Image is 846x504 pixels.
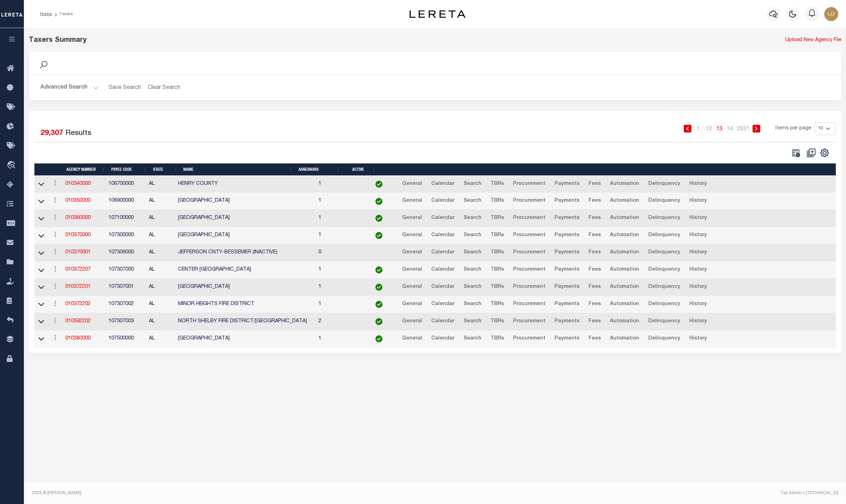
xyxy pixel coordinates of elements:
[551,195,583,207] a: Payments
[146,176,175,193] td: AL
[551,179,583,190] a: Payments
[645,333,683,344] a: Delinquency
[399,179,425,190] a: General
[686,316,710,327] a: History
[645,299,683,310] a: Delinquency
[775,125,811,133] span: Items per page
[460,282,485,293] a: Search
[428,264,458,276] a: Calendar
[585,230,604,241] a: Fees
[551,299,583,310] a: Payments
[585,333,604,344] a: Fees
[109,163,150,176] th: Payee Code: activate to sort column ascending
[146,330,175,348] td: AL
[316,244,362,261] td: 0
[316,227,362,244] td: 1
[428,316,458,327] a: Calendar
[607,316,642,327] a: Automation
[399,230,425,241] a: General
[175,313,316,330] td: NORTH SHELBY FIRE DISTRICT/[GEOGRAPHIC_DATA]
[585,179,604,190] a: Fees
[65,128,91,139] label: Results
[409,10,466,18] img: logo-dark.svg
[146,313,175,330] td: AL
[645,179,683,190] a: Delinquency
[585,299,604,310] a: Fees
[585,247,604,258] a: Fees
[65,233,91,238] a: 010370000
[607,179,642,190] a: Automation
[607,299,642,310] a: Automation
[175,296,316,313] td: MINOR HEIGHTS FIRE DISTRICT
[736,125,750,133] a: 2931
[645,230,683,241] a: Delinquency
[686,282,710,293] a: History
[316,296,362,313] td: 1
[316,279,362,296] td: 1
[686,299,710,310] a: History
[460,179,485,190] a: Search
[585,282,604,293] a: Fees
[65,267,91,272] a: 010372207
[585,195,604,207] a: Fees
[460,316,485,327] a: Search
[428,333,458,344] a: Calendar
[487,213,507,224] a: TBRs
[106,193,146,210] td: 106900000
[686,213,710,224] a: History
[645,264,683,276] a: Delinquency
[146,296,175,313] td: AL
[510,230,549,241] a: Procurement
[694,125,702,133] a: 1
[686,333,710,344] a: History
[146,193,175,210] td: AL
[399,316,425,327] a: General
[487,316,507,327] a: TBRs
[399,282,425,293] a: General
[106,261,146,279] td: 107307000
[607,333,642,344] a: Automation
[29,35,636,46] div: Taxers Summary
[106,244,146,261] td: 107306000
[607,264,642,276] a: Automation
[175,261,316,279] td: CENTER [GEOGRAPHIC_DATA]
[510,179,549,190] a: Procurement
[399,264,425,276] a: General
[316,261,362,279] td: 1
[487,264,507,276] a: TBRs
[551,230,583,241] a: Payments
[316,193,362,210] td: 1
[585,316,604,327] a: Fees
[316,313,362,330] td: 2
[645,195,683,207] a: Delinquency
[551,213,583,224] a: Payments
[785,37,841,44] a: Upload New Agency File
[150,163,181,176] th: State: activate to sort column ascending
[510,247,549,258] a: Procurement
[65,319,91,324] a: 010592202
[65,198,91,203] a: 010350000
[175,227,316,244] td: [GEOGRAPHIC_DATA]
[686,195,710,207] a: History
[607,230,642,241] a: Automation
[510,213,549,224] a: Procurement
[585,264,604,276] a: Fees
[175,279,316,296] td: [GEOGRAPHIC_DATA]
[316,176,362,193] td: 1
[607,282,642,293] a: Automation
[375,301,382,308] img: check-icon-green.svg
[375,266,382,273] img: check-icon-green.svg
[487,195,507,207] a: TBRs
[487,247,507,258] a: TBRs
[181,163,296,176] th: Name: activate to sort column ascending
[428,179,458,190] a: Calendar
[510,299,549,310] a: Procurement
[375,181,382,188] img: check-icon-green.svg
[551,282,583,293] a: Payments
[146,279,175,296] td: AL
[428,230,458,241] a: Calendar
[487,299,507,310] a: TBRs
[146,227,175,244] td: AL
[487,333,507,344] a: TBRs
[428,195,458,207] a: Calendar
